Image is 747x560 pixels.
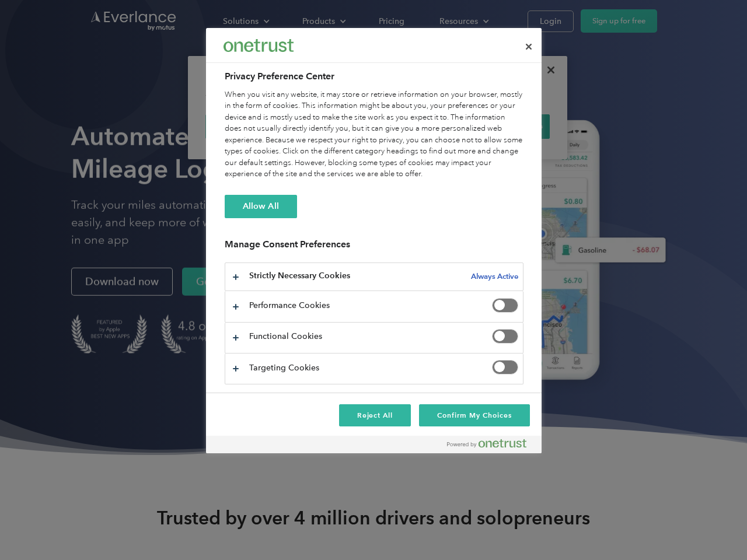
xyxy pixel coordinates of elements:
img: Powered by OneTrust Opens in a new Tab [447,439,526,448]
a: Powered by OneTrust Opens in a new Tab [447,439,536,453]
button: Allow All [225,195,297,218]
h2: Privacy Preference Center [225,69,523,83]
div: Privacy Preference Center [206,28,542,453]
h3: Manage Consent Preferences [225,239,523,257]
div: Everlance [224,34,294,57]
button: Confirm My Choices [419,404,529,426]
button: Close [516,34,542,60]
div: When you visit any website, it may store or retrieve information on your browser, mostly in the f... [225,89,523,180]
button: Reject All [339,404,411,426]
div: Preference center [206,28,542,453]
img: Everlance [224,39,294,51]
